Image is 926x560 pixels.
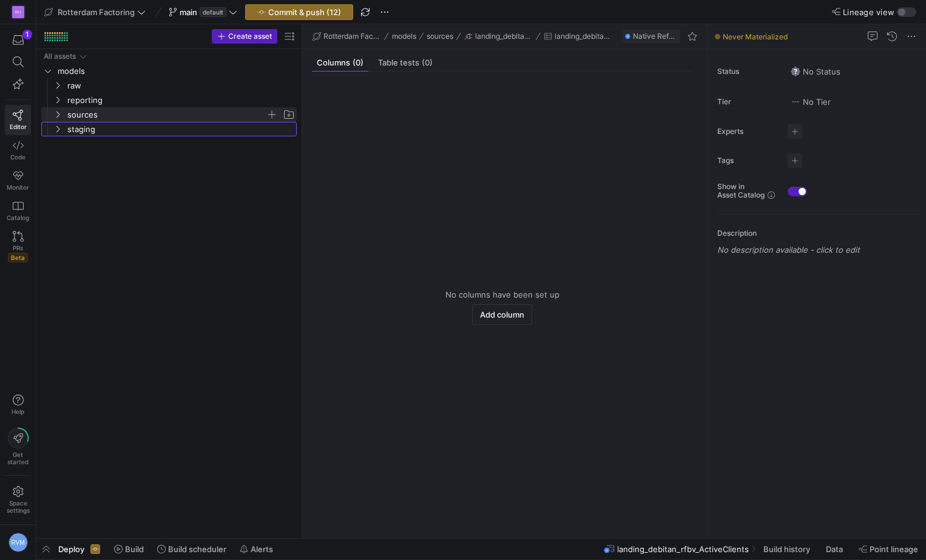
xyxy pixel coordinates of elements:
span: sources [427,32,453,41]
div: RF( [12,6,24,18]
span: models [58,64,295,78]
span: main [180,7,197,17]
a: Spacesettings [5,481,31,519]
p: Description [717,229,921,238]
span: Rotterdam Factoring [58,7,135,17]
span: PRs [13,244,23,252]
span: Build scheduler [168,544,226,554]
span: Experts [717,127,778,136]
span: Catalog [7,214,29,221]
div: Press SPACE to select this row. [41,93,297,107]
button: 1 [5,29,31,51]
a: PRsBeta [5,226,31,267]
span: Never Materialized [723,32,788,41]
div: 1 [22,30,32,39]
span: No Tier [791,97,831,107]
img: undefined [625,33,630,40]
a: Monitor [5,165,31,196]
div: Press SPACE to select this row. [41,49,297,64]
span: Add column [480,310,524,319]
div: Press SPACE to select this row. [41,78,297,93]
span: Space settings [7,499,30,514]
a: Catalog [5,196,31,226]
span: staging [67,122,295,136]
span: Build [125,544,144,554]
span: landing_debitan_rfbv_ActiveClients [555,32,612,41]
span: landing_debitan_rfbv_ActiveClients [617,544,749,554]
span: Beta [8,253,28,262]
button: maindefault [166,4,240,20]
button: Getstarted [5,423,31,470]
div: All assets [44,52,76,61]
span: landing_debitan_rfbv [475,32,533,41]
span: Code [10,153,25,161]
button: Add column [472,304,532,325]
span: Commit & push (12) [268,7,341,17]
span: Table tests [378,59,433,67]
button: landing_debitan_rfbv [461,29,536,44]
span: No columns have been set up [445,290,559,299]
button: Create asset [212,29,277,44]
a: Editor [5,105,31,135]
a: Code [5,135,31,165]
span: models [392,32,416,41]
button: No tierNo Tier [788,94,834,110]
button: landing_debitan_rfbv_ActiveClients [541,29,615,44]
span: Monitor [7,184,29,191]
span: raw [67,79,295,93]
div: Press SPACE to select this row. [41,122,297,136]
span: Lineage view [843,7,894,17]
span: Columns [317,59,363,67]
button: sources [424,29,456,44]
span: Tags [717,156,778,165]
button: RVM [5,530,31,555]
span: Build history [763,544,810,554]
span: Get started [7,451,29,465]
span: No Status [791,67,840,76]
button: Data [820,539,851,559]
img: No tier [791,97,800,107]
button: Help [5,389,31,421]
button: Build [109,539,149,559]
button: Alerts [234,539,279,559]
button: Build history [758,539,818,559]
div: RVM [8,533,28,552]
button: Build scheduler [152,539,232,559]
p: No description available - click to edit [717,245,921,255]
span: (0) [422,59,433,67]
span: Point lineage [870,544,918,554]
span: Deploy [58,544,84,554]
span: Help [10,408,25,415]
button: No statusNo Status [788,64,843,79]
span: Rotterdam Factoring [323,32,381,41]
span: Create asset [228,32,272,41]
span: sources [67,108,266,122]
span: Tier [717,98,778,106]
span: Alerts [251,544,273,554]
span: (0) [353,59,363,67]
span: reporting [67,93,295,107]
span: Show in Asset Catalog [717,182,765,199]
span: Status [717,67,778,76]
span: default [200,7,226,17]
span: Native Reference [633,32,678,41]
span: Data [826,544,843,554]
a: RF( [5,2,31,22]
span: Editor [10,123,27,130]
img: No status [791,67,800,76]
button: Commit & push (12) [245,4,353,20]
button: Rotterdam Factoring [309,29,384,44]
button: Rotterdam Factoring [41,4,149,20]
button: models [389,29,419,44]
div: Press SPACE to select this row. [41,64,297,78]
button: Point lineage [853,539,924,559]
